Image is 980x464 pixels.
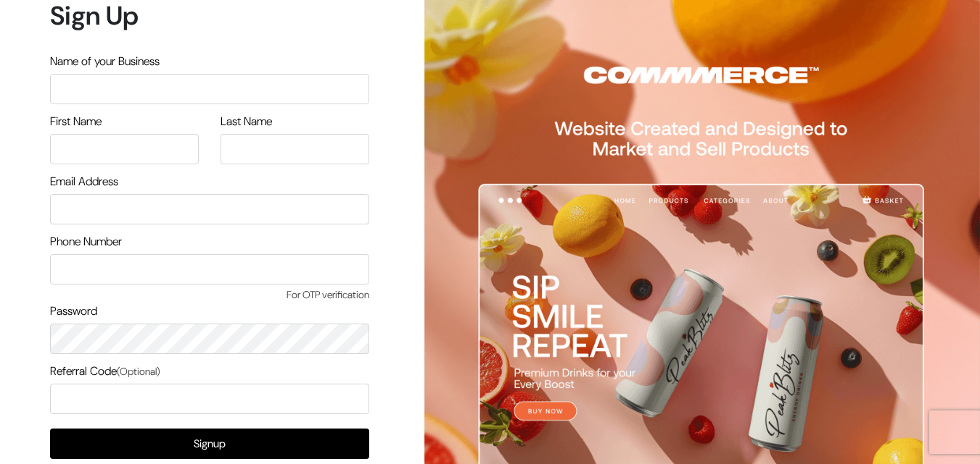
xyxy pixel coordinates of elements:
label: Name of your Business [50,53,160,70]
label: Email Address [50,173,118,190]
label: Password [50,303,97,320]
label: Referral Code [50,363,160,380]
label: Last Name [221,113,272,130]
label: Phone Number [50,233,122,250]
button: Signup [50,429,369,459]
span: (Optional) [117,365,160,378]
label: First Name [50,113,102,130]
span: For OTP verification [50,287,369,303]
